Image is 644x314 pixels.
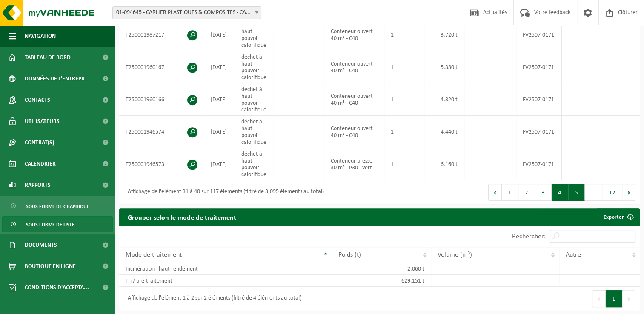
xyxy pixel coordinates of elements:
td: déchet à haut pouvoir calorifique [235,83,273,116]
button: 1 [606,290,622,307]
span: Navigation [25,26,56,47]
td: 629,151 t [332,275,431,287]
button: Previous [488,184,502,201]
td: T250001987217 [119,19,204,51]
td: 3,720 t [424,19,464,51]
td: 6,160 t [424,148,464,180]
td: 5,380 t [424,51,464,83]
span: … [585,184,602,201]
span: Sous forme de liste [26,217,74,233]
span: 01-094645 - CARLIER PLASTIQUES & COMPOSITES - CALONNE RICOUART [112,6,261,19]
label: Rechercher: [512,233,546,240]
td: T250001946574 [119,116,204,148]
td: 1 [384,83,424,116]
td: FV2507-0171 [516,83,562,116]
span: Contacts [25,89,50,111]
td: déchet à haut pouvoir calorifique [235,51,273,83]
span: Documents [25,234,57,256]
td: 1 [384,19,424,51]
td: Conteneur ouvert 40 m³ - C40 [324,51,384,83]
button: Next [622,184,635,201]
td: 4,320 t [424,83,464,116]
h2: Grouper selon le mode de traitement [119,208,245,225]
td: [DATE] [204,51,235,83]
a: Sous forme de graphique [2,198,113,214]
button: 5 [568,184,585,201]
span: Calendrier [25,153,56,174]
span: Rapports [25,174,51,196]
span: Contrat(s) [25,132,54,153]
td: FV2507-0171 [516,148,562,180]
div: Affichage de l'élément 31 à 40 sur 117 éléments (filtré de 3,095 éléments au total) [123,185,324,200]
td: déchet à haut pouvoir calorifique [235,148,273,180]
td: T250001960167 [119,51,204,83]
a: Sous forme de liste [2,216,113,232]
td: déchet à haut pouvoir calorifique [235,19,273,51]
span: Sous forme de graphique [26,198,89,214]
td: Incinération - haut rendement [119,263,332,275]
td: Conteneur ouvert 40 m³ - C40 [324,19,384,51]
td: [DATE] [204,19,235,51]
span: Tableau de bord [25,47,71,68]
td: 1 [384,148,424,180]
td: Conteneur presse 30 m³ - P30 - vert [324,148,384,180]
td: 1 [384,116,424,148]
td: T250001960166 [119,83,204,116]
div: Affichage de l'élément 1 à 2 sur 2 éléments (filtré de 4 éléments au total) [123,291,301,306]
td: [DATE] [204,116,235,148]
td: [DATE] [204,83,235,116]
td: T250001946573 [119,148,204,180]
button: 1 [502,184,518,201]
td: Conteneur ouvert 40 m³ - C40 [324,83,384,116]
td: Tri / pré-traitement [119,275,332,287]
span: 01-094645 - CARLIER PLASTIQUES & COMPOSITES - CALONNE RICOUART [113,7,261,19]
span: Utilisateurs [25,111,60,132]
button: 12 [602,184,622,201]
span: Poids (t) [338,251,361,258]
td: 1 [384,51,424,83]
td: déchet à haut pouvoir calorifique [235,116,273,148]
span: Conditions d'accepta... [25,277,89,298]
button: 3 [535,184,552,201]
td: 4,440 t [424,116,464,148]
td: 2,060 t [332,263,431,275]
span: Données de l'entrepr... [25,68,90,89]
button: 2 [518,184,535,201]
button: Previous [592,290,606,307]
td: Conteneur ouvert 40 m³ - C40 [324,116,384,148]
td: FV2507-0171 [516,19,562,51]
span: Autre [566,251,581,258]
td: FV2507-0171 [516,116,562,148]
span: Boutique en ligne [25,256,76,277]
span: Mode de traitement [126,251,182,258]
td: FV2507-0171 [516,51,562,83]
span: Volume (m³) [438,251,472,258]
button: 4 [552,184,568,201]
td: [DATE] [204,148,235,180]
button: Next [622,290,635,307]
a: Exporter [597,208,639,226]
